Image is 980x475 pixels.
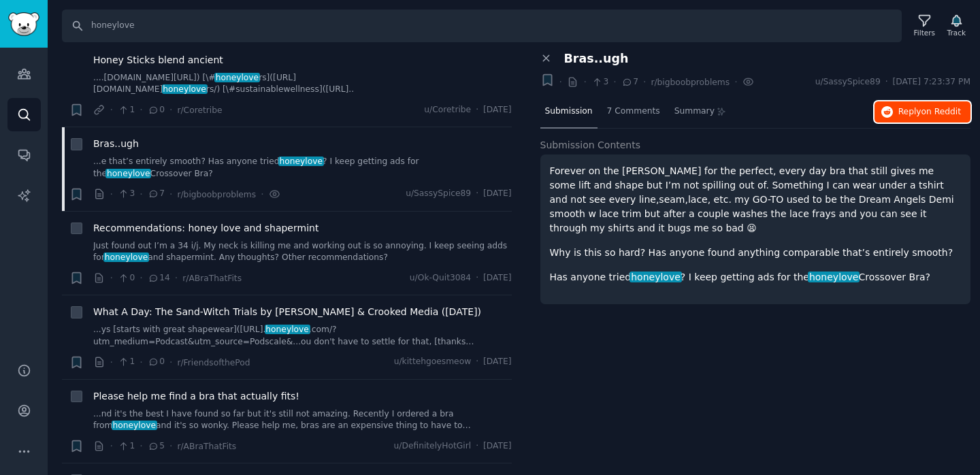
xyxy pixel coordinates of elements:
span: u/SassySpice89 [815,76,881,88]
span: · [140,439,142,453]
span: honeylove [214,73,260,82]
span: · [261,187,263,201]
a: ...ys [starts with great shapewear]([URL].honeylove.com/?utm_medium=Podcast&utm_source=Podscale&.... [93,324,512,348]
img: GummySearch logo [8,12,39,36]
span: honeylove [103,252,149,262]
span: 1 [118,104,135,116]
span: [DATE] [483,356,511,368]
span: 7 Comments [607,105,660,118]
span: honeylove [808,272,860,282]
span: · [110,187,113,201]
span: 7 [148,188,165,200]
span: · [169,187,172,201]
a: ....[DOMAIN_NAME][URL]) [\#honeylovers]([URL][DOMAIN_NAME]honeylovers/) [\#sustainablewellness]([... [93,72,512,96]
span: honeylove [162,84,208,94]
span: 3 [591,76,608,88]
span: · [140,187,142,201]
span: 0 [148,356,165,368]
span: Submission Contents [540,138,641,152]
span: Summary [674,105,715,118]
input: Search Keyword [62,10,902,42]
button: Replyon Reddit [875,101,970,123]
div: Filters [914,28,935,37]
span: honeylove [112,421,157,430]
span: · [175,271,178,285]
span: r/ABraThatFits [177,442,236,451]
span: 5 [148,440,165,453]
span: 14 [148,272,170,284]
span: r/FriendsofthePod [177,358,250,367]
span: · [613,75,616,89]
a: Please help me find a bra that actually fits! [93,389,299,404]
span: · [559,75,562,89]
a: What A Day: The Sand-Witch Trials by [PERSON_NAME] & Crooked Media ([DATE]) [93,305,481,319]
a: Balance your mind. Energize your body. Infused with pure Himalayan Shilajit, CoreTribe Honey Stic... [93,39,512,67]
span: honeylove [105,169,151,178]
span: on Reddit [921,107,961,116]
span: · [169,103,172,117]
div: Track [947,28,966,37]
span: [DATE] [483,188,511,200]
span: · [583,75,586,89]
span: · [140,103,142,117]
span: honeylove [278,157,324,166]
span: u/kittehgoesmeow [394,356,471,368]
span: r/ABraThatFits [182,274,242,283]
span: u/Coretribe [424,104,471,116]
span: r/bigboobproblems [177,190,256,199]
span: [DATE] 7:23:37 PM [893,76,970,88]
span: · [643,75,646,89]
span: · [110,355,113,370]
p: Why is this so hard? Has anyone found anything comparable that’s entirely smooth? [550,246,962,260]
span: · [885,76,888,88]
span: r/bigboobproblems [651,78,730,87]
span: · [140,271,142,285]
span: · [476,272,478,284]
span: · [734,75,737,89]
span: honeylove [630,272,681,282]
p: Has anyone tried ? I keep getting ads for the Crossover Bra? [550,270,962,284]
span: · [110,271,113,285]
span: · [476,188,478,200]
span: 0 [118,272,135,284]
p: Forever on the [PERSON_NAME] for the perfect, every day bra that still gives me some lift and sha... [550,164,962,235]
span: · [140,355,142,370]
span: [DATE] [483,272,511,284]
a: Bras..ugh [93,137,139,151]
span: 1 [118,440,135,453]
span: [DATE] [483,104,511,116]
span: Bras..ugh [564,52,629,66]
span: u/SassySpice89 [406,188,471,200]
span: u/DefinitelyHotGirl [394,440,472,453]
span: · [110,439,113,453]
a: ...e that’s entirely smooth? Has anyone triedhoneylove? I keep getting ads for thehoneyloveCrosso... [93,156,512,180]
span: · [110,103,113,117]
span: [DATE] [483,440,511,453]
span: 3 [118,188,135,200]
span: 0 [148,104,165,116]
span: · [476,440,478,453]
a: Just found out I’m a 34 i/j. My neck is killing me and working out is so annoying. I keep seeing ... [93,240,512,264]
span: · [476,104,478,116]
span: · [169,355,172,370]
span: 1 [118,356,135,368]
a: ...nd it's the best I have found so far but it's still not amazing. Recently I ordered a bra from... [93,408,512,432]
span: u/Ok-Quit3084 [410,272,471,284]
button: Track [943,12,970,40]
a: Recommendations: honey love and shapermint [93,221,318,235]
span: Reply [898,106,961,118]
span: honeylove [265,325,310,334]
span: r/Coretribe [177,105,222,115]
span: · [476,356,478,368]
span: · [169,439,172,453]
span: Submission [545,105,593,118]
span: 7 [621,76,638,88]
